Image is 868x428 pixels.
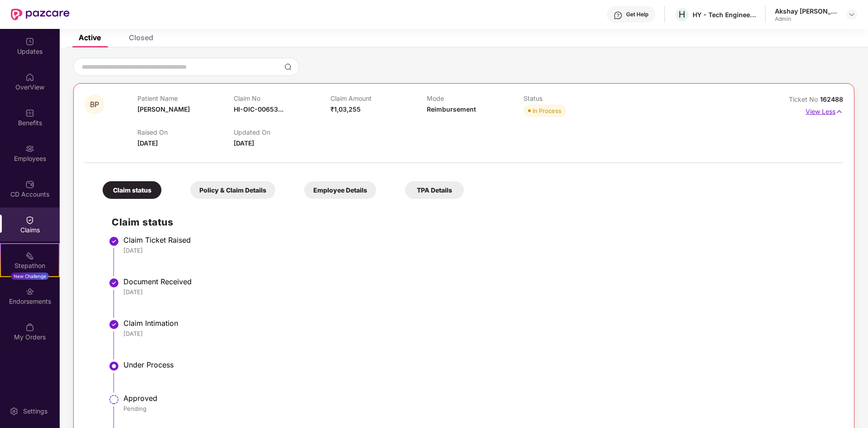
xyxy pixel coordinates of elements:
[820,95,843,103] span: 162488
[234,139,254,147] span: [DATE]
[835,107,843,117] img: svg+xml;base64,PHN2ZyB4bWxucz0iaHR0cDovL3d3dy53My5vcmcvMjAwMC9zdmciIHdpZHRoPSIxNyIgaGVpZ2h0PSIxNy...
[613,11,623,20] img: svg+xml;base64,PHN2ZyBpZD0iSGVscC0zMngzMiIgeG1sbnM9Imh0dHA6Ly93d3cudzMub3JnLzIwMDAvc3ZnIiB3aWR0aD...
[137,139,158,147] span: [DATE]
[123,288,834,296] div: [DATE]
[848,11,855,18] img: svg+xml;base64,PHN2ZyBpZD0iRHJvcGRvd24tMzJ4MzIiIHhtbG5zPSJodHRwOi8vd3d3LnczLm9yZy8yMDAwL3N2ZyIgd2...
[234,105,283,113] span: HI-OIC-00653...
[108,277,119,288] img: svg+xml;base64,PHN2ZyBpZD0iU3RlcC1Eb25lLTMyeDMyIiB4bWxucz0iaHR0cDovL3d3dy53My5vcmcvMjAwMC9zdmciIH...
[90,101,99,108] span: BP
[304,181,376,199] div: Employee Details
[11,273,49,280] div: New Challenge
[693,10,756,19] div: HY - Tech Engineers Limited
[775,15,838,23] div: Admin
[123,277,834,286] div: Document Received
[25,251,34,260] img: svg+xml;base64,PHN2ZyB4bWxucz0iaHR0cDovL3d3dy53My5vcmcvMjAwMC9zdmciIHdpZHRoPSIyMSIgaGVpZ2h0PSIyMC...
[806,104,843,117] p: View Less
[108,319,119,330] img: svg+xml;base64,PHN2ZyBpZD0iU3RlcC1Eb25lLTMyeDMyIiB4bWxucz0iaHR0cDovL3d3dy53My5vcmcvMjAwMC9zdmciIH...
[11,9,70,20] img: New Pazcare Logo
[123,246,834,254] div: [DATE]
[25,37,34,46] img: svg+xml;base64,PHN2ZyBpZD0iVXBkYXRlZCIgeG1sbnM9Imh0dHA6Ly93d3cudzMub3JnLzIwMDAvc3ZnIiB3aWR0aD0iMj...
[108,236,119,247] img: svg+xml;base64,PHN2ZyBpZD0iU3RlcC1Eb25lLTMyeDMyIiB4bWxucz0iaHR0cDovL3d3dy53My5vcmcvMjAwMC9zdmciIH...
[533,106,561,115] div: In Process
[25,108,34,118] img: svg+xml;base64,PHN2ZyBpZD0iQmVuZWZpdHMiIHhtbG5zPSJodHRwOi8vd3d3LnczLm9yZy8yMDAwL3N2ZyIgd2lkdGg9Ij...
[284,63,292,71] img: svg+xml;base64,PHN2ZyBpZD0iU2VhcmNoLTMyeDMyIiB4bWxucz0iaHR0cDovL3d3dy53My5vcmcvMjAwMC9zdmciIHdpZH...
[679,9,685,20] span: H
[234,94,330,102] p: Claim No
[25,73,34,82] img: svg+xml;base64,PHN2ZyBpZD0iSG9tZSIgeG1sbnM9Imh0dHA6Ly93d3cudzMub3JnLzIwMDAvc3ZnIiB3aWR0aD0iMjAiIG...
[137,94,234,102] p: Patient Name
[137,105,190,113] span: [PERSON_NAME]
[427,94,524,102] p: Mode
[123,360,834,369] div: Under Process
[123,394,834,403] div: Approved
[626,11,648,18] div: Get Help
[330,94,427,102] p: Claim Amount
[25,216,34,225] img: svg+xml;base64,PHN2ZyBpZD0iQ2xhaW0iIHhtbG5zPSJodHRwOi8vd3d3LnczLm9yZy8yMDAwL3N2ZyIgd2lkdGg9IjIwIi...
[25,287,34,296] img: svg+xml;base64,PHN2ZyBpZD0iRW5kb3JzZW1lbnRzIiB4bWxucz0iaHR0cDovL3d3dy53My5vcmcvMjAwMC9zdmciIHdpZH...
[112,215,834,230] h2: Claim status
[123,235,834,245] div: Claim Ticket Raised
[25,180,34,189] img: svg+xml;base64,PHN2ZyBpZD0iQ0RfQWNjb3VudHMiIGRhdGEtbmFtZT0iQ0QgQWNjb3VudHMiIHhtbG5zPSJodHRwOi8vd3...
[405,181,464,199] div: TPA Details
[427,105,476,113] span: Reimbursement
[108,361,119,372] img: svg+xml;base64,PHN2ZyBpZD0iU3RlcC1BY3RpdmUtMzJ4MzIiIHhtbG5zPSJodHRwOi8vd3d3LnczLm9yZy8yMDAwL3N2Zy...
[79,33,101,42] div: Active
[123,404,834,413] div: Pending
[123,329,834,338] div: [DATE]
[103,181,161,199] div: Claim status
[123,319,834,328] div: Claim Intimation
[524,94,620,102] p: Status
[137,128,234,136] p: Raised On
[25,323,34,332] img: svg+xml;base64,PHN2ZyBpZD0iTXlfT3JkZXJzIiBkYXRhLW5hbWU9Ik15IE9yZGVycyIgeG1sbnM9Imh0dHA6Ly93d3cudz...
[108,394,119,405] img: svg+xml;base64,PHN2ZyBpZD0iU3RlcC1QZW5kaW5nLTMyeDMyIiB4bWxucz0iaHR0cDovL3d3dy53My5vcmcvMjAwMC9zdm...
[25,144,34,153] img: svg+xml;base64,PHN2ZyBpZD0iRW1wbG95ZWVzIiB4bWxucz0iaHR0cDovL3d3dy53My5vcmcvMjAwMC9zdmciIHdpZHRoPS...
[129,33,153,42] div: Closed
[20,407,50,416] div: Settings
[1,261,59,270] div: Stepathon
[789,95,820,103] span: Ticket No
[190,181,275,199] div: Policy & Claim Details
[234,128,330,136] p: Updated On
[330,105,361,113] span: ₹1,03,255
[775,7,838,15] div: Akshay [PERSON_NAME]
[9,407,19,416] img: svg+xml;base64,PHN2ZyBpZD0iU2V0dGluZy0yMHgyMCIgeG1sbnM9Imh0dHA6Ly93d3cudzMub3JnLzIwMDAvc3ZnIiB3aW...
